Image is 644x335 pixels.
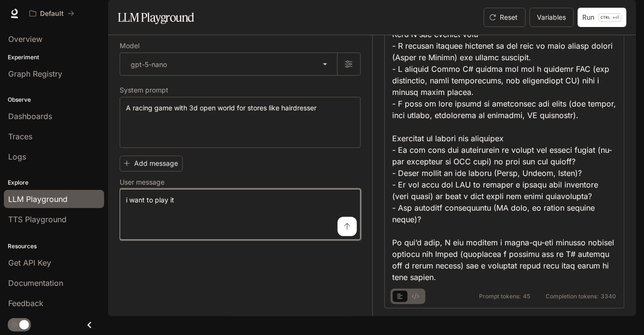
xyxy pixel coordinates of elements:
[601,294,617,299] span: 3340
[40,10,64,18] p: Default
[530,8,574,27] button: Variables
[120,179,164,186] p: User message
[523,294,531,299] span: 45
[118,8,194,27] h1: LLM Playground
[120,53,337,75] div: gpt-5-nano
[120,42,139,49] p: Model
[480,294,521,299] span: Prompt tokens:
[393,289,424,304] div: basic tabs example
[120,156,183,172] button: Add message
[599,13,622,22] p: ⏎
[578,8,627,27] button: RunCTRL +⏎
[120,87,168,94] p: System prompt
[484,8,526,27] button: Reset
[546,294,599,299] span: Completion tokens:
[601,14,616,20] p: CTRL +
[131,59,167,69] p: gpt-5-nano
[25,4,79,23] button: All workspaces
